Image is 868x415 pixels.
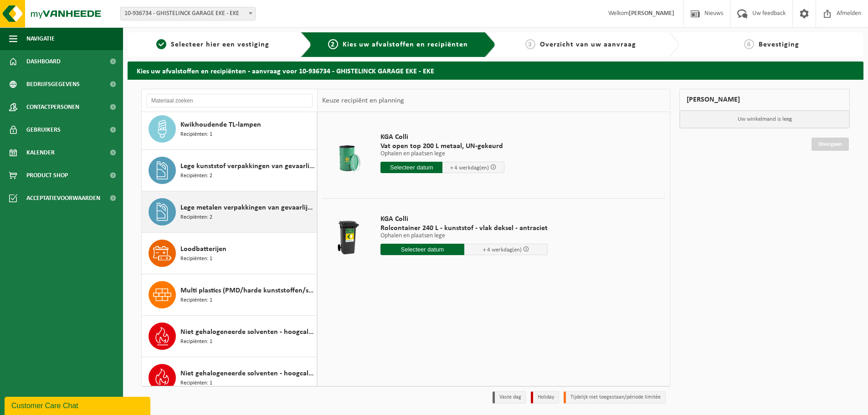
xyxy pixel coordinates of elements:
[156,39,166,49] span: 1
[380,244,464,255] input: Selecteer datum
[180,161,314,172] span: Lege kunststof verpakkingen van gevaarlijke stoffen
[142,316,317,357] button: Niet gehalogeneerde solventen - hoogcalorisch in 200lt-vat Recipiënten: 1
[540,41,636,48] span: Overzicht van uw aanvraag
[180,244,226,255] span: Loodbatterijen
[380,142,504,151] span: Vat open top 200 L metaal, UN-gekeurd
[180,338,212,346] span: Recipiënten: 1
[180,327,314,338] span: Niet gehalogeneerde solventen - hoogcalorisch in 200lt-vat
[142,191,317,233] button: Lege metalen verpakkingen van gevaarlijke stoffen Recipiënten: 2
[180,202,314,213] span: Lege metalen verpakkingen van gevaarlijke stoffen
[564,391,666,404] li: Tijdelijk niet toegestaan/période limitée
[629,10,674,17] strong: [PERSON_NAME]
[128,61,863,79] h2: Kies uw afvalstoffen en recipiënten - aanvraag voor 10-936734 - GHISTELINCK GARAGE EKE - EKE
[328,39,338,49] span: 2
[146,94,313,108] input: Materiaal zoeken
[380,151,504,157] p: Ophalen en plaatsen lege
[26,96,79,118] span: Contactpersonen
[180,255,212,263] span: Recipiënten: 1
[26,50,61,73] span: Dashboard
[380,224,548,233] span: Rolcontainer 240 L - kunststof - vlak deksel - antraciet
[180,285,314,296] span: Multi plastics (PMD/harde kunststoffen/spanbanden/EPS/folie naturel/folie gemengd)
[180,379,212,388] span: Recipiënten: 1
[525,39,535,49] span: 3
[744,39,754,49] span: 4
[120,7,256,20] span: 10-936734 - GHISTELINCK GARAGE EKE - EKE
[180,213,212,222] span: Recipiënten: 2
[142,150,317,191] button: Lege kunststof verpakkingen van gevaarlijke stoffen Recipiënten: 2
[380,233,548,239] p: Ophalen en plaatsen lege
[5,395,152,415] iframe: chat widget
[531,391,559,404] li: Holiday
[812,138,849,151] a: Doorgaan
[180,130,212,139] span: Recipiënten: 1
[483,247,522,253] span: + 4 werkdag(en)
[380,215,548,224] span: KGA Colli
[26,164,68,187] span: Product Shop
[343,41,468,48] span: Kies uw afvalstoffen en recipiënten
[380,133,504,142] span: KGA Colli
[180,172,212,180] span: Recipiënten: 2
[26,73,80,96] span: Bedrijfsgegevens
[26,27,55,50] span: Navigatie
[26,141,55,164] span: Kalender
[380,162,442,173] input: Selecteer datum
[180,368,314,379] span: Niet gehalogeneerde solventen - hoogcalorisch in kleinverpakking
[318,89,409,112] div: Keuze recipiënt en planning
[142,233,317,274] button: Loodbatterijen Recipiënten: 1
[132,39,293,50] a: 1Selecteer hier een vestiging
[26,118,61,141] span: Gebruikers
[759,41,799,48] span: Bevestiging
[180,296,212,305] span: Recipiënten: 1
[493,391,526,404] li: Vaste dag
[26,187,100,210] span: Acceptatievoorwaarden
[680,111,849,128] p: Uw winkelmand is leeg
[679,89,850,111] div: [PERSON_NAME]
[121,7,255,20] span: 10-936734 - GHISTELINCK GARAGE EKE - EKE
[142,108,317,150] button: Kwikhoudende TL-lampen Recipiënten: 1
[142,357,317,399] button: Niet gehalogeneerde solventen - hoogcalorisch in kleinverpakking Recipiënten: 1
[171,41,269,48] span: Selecteer hier een vestiging
[450,165,489,171] span: + 4 werkdag(en)
[142,274,317,316] button: Multi plastics (PMD/harde kunststoffen/spanbanden/EPS/folie naturel/folie gemengd) Recipiënten: 1
[180,119,261,130] span: Kwikhoudende TL-lampen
